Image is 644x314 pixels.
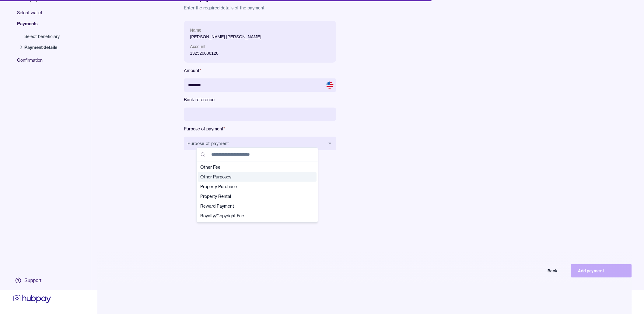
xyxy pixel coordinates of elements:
div: Support [24,277,41,284]
span: Property Rental [201,193,307,199]
p: [PERSON_NAME] [PERSON_NAME] [190,33,330,40]
label: Amount [184,67,336,74]
span: Property Purchase [201,184,307,190]
p: Account [190,43,330,50]
span: Select wallet [17,10,66,21]
span: Other Fee [201,164,307,170]
p: Name [190,27,330,33]
label: Purpose of payment [184,126,336,132]
span: Payment details [24,44,60,50]
span: Reward Payment [201,203,307,209]
span: Payments [17,21,66,32]
p: Enter the required details of the payment [184,5,551,11]
button: Back [504,264,565,278]
span: Select beneficiary [24,33,60,40]
span: Royalty/Copyright Fee [201,213,307,219]
button: Purpose of payment [184,137,336,150]
a: Support [12,274,52,287]
span: Confirmation [17,57,66,68]
p: 132520006120 [190,50,330,57]
span: Other Purposes [201,174,307,180]
label: Bank reference [184,97,336,103]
